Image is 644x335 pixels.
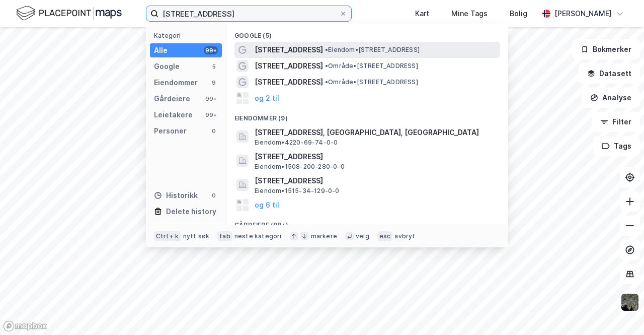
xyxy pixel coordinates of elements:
div: 0 [210,191,218,199]
div: tab [217,231,232,241]
a: Mapbox homepage [3,320,47,332]
div: neste kategori [234,232,282,240]
div: Kategori [154,32,222,39]
span: [STREET_ADDRESS], [GEOGRAPHIC_DATA], [GEOGRAPHIC_DATA] [255,126,496,139]
button: Filter [592,112,640,132]
span: Eiendom • 1515-34-129-0-0 [255,187,340,195]
div: Kart [415,8,429,20]
div: 5 [210,62,218,71]
span: Eiendom • [STREET_ADDRESS] [325,46,420,54]
div: esc [377,231,393,241]
span: [STREET_ADDRESS] [255,60,323,72]
div: markere [311,232,337,240]
button: Bokmerker [572,39,640,59]
span: [STREET_ADDRESS] [255,76,323,88]
button: og 2 til [255,92,279,104]
div: Leietakere [154,109,193,121]
div: velg [356,232,369,240]
div: 99+ [204,111,218,119]
button: Datasett [579,63,640,84]
div: 99+ [204,95,218,103]
div: Ctrl + k [154,231,181,241]
iframe: Chat Widget [594,287,644,335]
span: Område • [STREET_ADDRESS] [325,62,418,70]
span: Eiendom • 1508-200-280-0-0 [255,163,345,171]
div: Historikk [154,189,198,202]
div: 9 [210,79,218,87]
span: Område • [STREET_ADDRESS] [325,78,418,86]
div: Gårdeiere (99+) [226,213,508,231]
input: Søk på adresse, matrikkel, gårdeiere, leietakere eller personer [158,6,339,21]
span: [STREET_ADDRESS] [255,44,323,56]
div: Google (5) [226,24,508,42]
div: Mine Tags [451,8,488,20]
div: avbryt [394,232,415,240]
button: Tags [593,136,640,156]
span: • [325,62,328,70]
button: og 6 til [255,199,279,211]
span: • [325,46,328,53]
div: Google [154,60,180,73]
button: Analyse [582,88,640,108]
div: 0 [210,127,218,135]
img: logo.f888ab2527a4732fd821a326f86c7f29.svg [16,5,122,22]
div: Eiendommer [154,77,198,89]
div: [PERSON_NAME] [554,8,612,20]
div: Personer [154,125,187,137]
div: 99+ [204,46,218,54]
div: Delete history [166,206,216,218]
div: Alle [154,44,168,56]
span: [STREET_ADDRESS] [255,175,496,187]
div: Gårdeiere [154,93,190,105]
div: Eiendommer (9) [226,106,508,124]
span: Eiendom • 4220-69-74-0-0 [255,139,338,147]
div: nytt søk [183,232,210,240]
span: [STREET_ADDRESS] [255,151,496,163]
div: Bolig [510,8,527,20]
span: • [325,78,328,86]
